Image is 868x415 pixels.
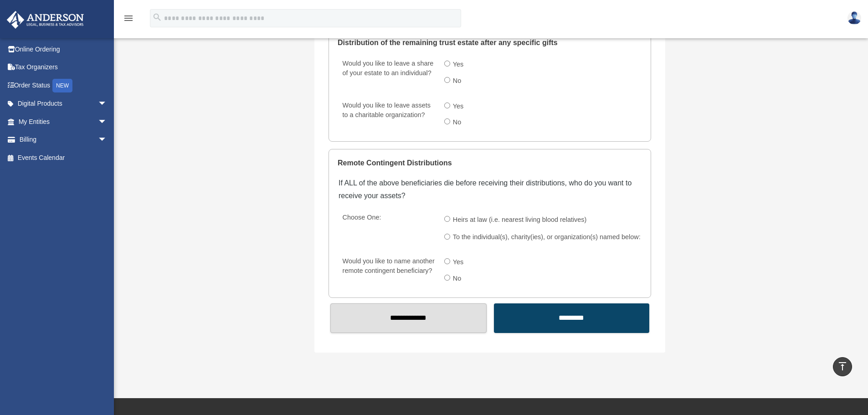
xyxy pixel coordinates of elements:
i: vertical_align_top [837,361,848,372]
i: search [152,12,162,22]
img: User Pic [847,11,861,25]
label: Yes [450,99,467,114]
label: Yes [450,255,467,270]
a: My Entitiesarrow_drop_down [6,113,121,131]
label: Would you like to leave a share of your estate to an individual? [339,57,437,90]
a: Events Calendar [6,149,121,167]
span: arrow_drop_down [98,113,116,131]
label: Would you like to leave assets to a charitable organization? [339,99,437,132]
label: Would you like to name another remote contingent beneficiary? [339,255,437,287]
label: No [450,74,465,88]
a: Tax Organizers [6,58,121,77]
span: arrow_drop_down [98,131,116,149]
a: vertical_align_top [833,357,852,376]
label: Yes [450,57,467,72]
img: Anderson Advisors Platinum Portal [4,11,87,29]
label: To the individual(s), charity(ies), or organization(s) named below: [450,230,644,245]
div: NEW [52,79,72,92]
a: Digital Productsarrow_drop_down [6,95,121,113]
a: Order StatusNEW [6,76,121,95]
a: Online Ordering [6,40,121,58]
i: menu [123,13,134,24]
a: Billingarrow_drop_down [6,131,121,149]
a: menu [123,16,134,24]
legend: Distribution of the remaining trust estate after any specific gifts [338,29,642,56]
label: No [450,115,465,130]
legend: Remote Contingent Distributions [338,149,642,177]
span: arrow_drop_down [98,95,116,113]
label: No [450,272,465,286]
label: Choose One: [339,211,437,246]
label: Heirs at law (i.e. nearest living blood relatives) [450,213,591,227]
